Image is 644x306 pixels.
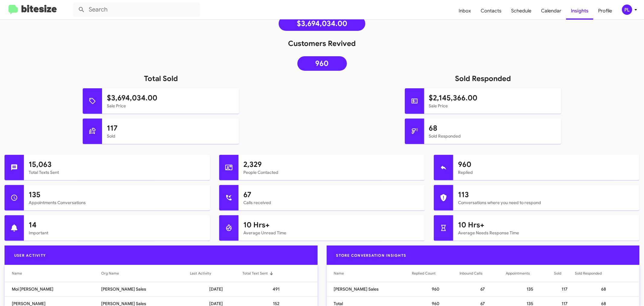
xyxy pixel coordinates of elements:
[242,282,318,296] td: 491
[506,282,554,296] td: 135
[458,160,635,169] h1: 960
[101,282,190,296] td: [PERSON_NAME] Sales
[575,270,602,276] div: Sold Responded
[243,190,420,200] h1: 67
[566,2,593,20] a: Insights
[107,103,234,109] mat-card-subtitle: Sale Price
[334,270,344,276] div: Name
[297,21,347,27] span: $3,694,034.00
[29,220,205,230] h1: 14
[575,282,639,296] td: 68
[536,2,566,20] a: Calendar
[29,169,205,175] mat-card-subtitle: Total Texts Sent
[429,103,556,109] mat-card-subtitle: Sale Price
[243,169,420,175] mat-card-subtitle: People Contacted
[506,2,536,20] a: Schedule
[5,282,101,296] td: Moi [PERSON_NAME]
[107,133,234,139] mat-card-subtitle: Sold
[458,230,635,236] mat-card-subtitle: Average Needs Response Time
[554,282,575,296] td: 117
[101,270,119,276] div: Org Name
[242,270,268,276] div: Total Text Sent
[458,190,635,200] h1: 113
[29,160,205,169] h1: 15,063
[243,230,420,236] mat-card-subtitle: Average Unread Time
[460,270,482,276] div: Inbound Calls
[506,270,530,276] div: Appointments
[460,282,506,296] td: 67
[190,270,242,276] div: Last Activity
[460,270,506,276] div: Inbound Calls
[458,200,635,206] mat-card-subtitle: Conversations where you need to respond
[243,220,420,230] h1: 10 Hrs+
[107,93,234,103] h1: $3,694,034.00
[29,200,205,206] mat-card-subtitle: Appointments Conversations
[476,2,506,20] a: Contacts
[107,123,234,133] h1: 117
[243,200,420,206] mat-card-subtitle: Calls received
[554,270,575,276] div: Sold
[617,5,637,15] button: PL
[429,123,556,133] h1: 68
[429,93,556,103] h1: $2,145,366.00
[242,270,310,276] div: Total Text Sent
[622,5,632,15] div: PL
[454,2,476,20] a: Inbox
[327,282,412,296] td: [PERSON_NAME] Sales
[29,190,205,200] h1: 135
[29,230,205,236] mat-card-subtitle: Important
[101,270,190,276] div: Org Name
[332,253,411,258] span: Store Conversation Insights
[506,270,554,276] div: Appointments
[458,220,635,230] h1: 10 Hrs+
[429,133,556,139] mat-card-subtitle: Sold Responded
[458,169,635,175] mat-card-subtitle: Replied
[12,270,22,276] div: Name
[575,270,632,276] div: Sold Responded
[412,270,436,276] div: Replied Count
[9,253,51,258] span: User Activity
[554,270,562,276] div: Sold
[412,270,460,276] div: Replied Count
[593,2,617,20] a: Profile
[73,2,200,17] input: Search
[243,160,420,169] h1: 2,329
[412,282,460,296] td: 960
[12,270,101,276] div: Name
[190,270,211,276] div: Last Activity
[334,270,412,276] div: Name
[316,60,329,67] span: 960
[190,282,242,296] td: [DATE]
